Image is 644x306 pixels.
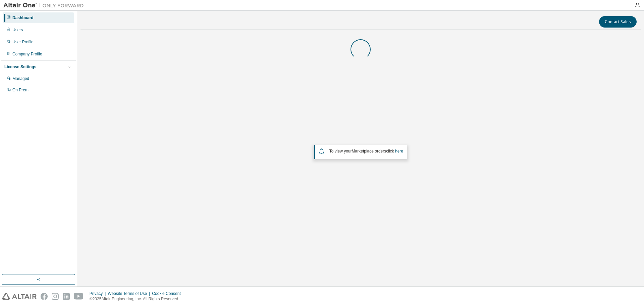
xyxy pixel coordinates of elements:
[4,64,36,70] div: License Settings
[352,149,386,154] em: Marketplace orders
[63,293,70,300] img: linkedin.svg
[12,87,29,93] div: On Prem
[12,39,34,45] div: User Profile
[152,291,184,296] div: Cookie Consent
[90,296,185,302] p: © 2025 Altair Engineering, Inc. All Rights Reserved.
[52,293,59,300] img: instagram.svg
[329,149,403,154] span: To view your click
[41,293,48,300] img: facebook.svg
[12,27,23,33] div: Users
[599,16,637,28] button: Contact Sales
[12,51,42,57] div: Company Profile
[74,293,84,300] img: youtube.svg
[3,2,87,9] img: Altair One
[2,293,37,300] img: altair_logo.svg
[395,149,403,154] a: here
[90,291,108,296] div: Privacy
[12,15,34,20] div: Dashboard
[108,291,152,296] div: Website Terms of Use
[12,76,29,81] div: Managed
